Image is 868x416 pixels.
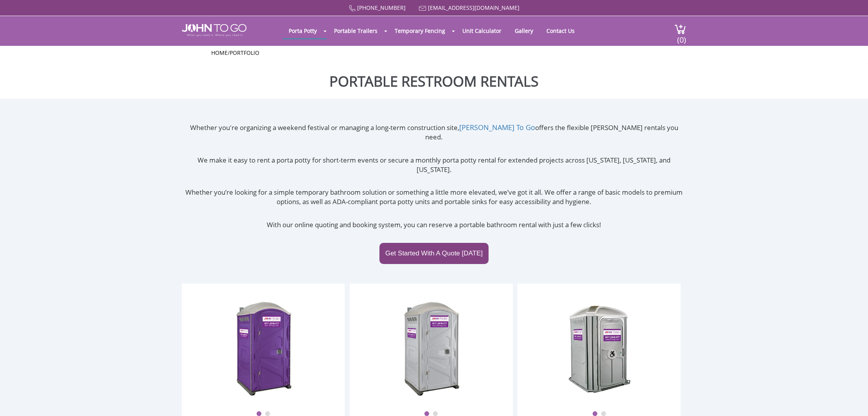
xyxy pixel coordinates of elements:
a: Unit Calculator [456,23,507,38]
a: Portfolio [230,49,259,56]
p: Whether you’re looking for a simple temporary bathroom solution or something a little more elevat... [182,188,686,207]
p: Whether you're organizing a weekend festival or managing a long-term construction site, offers th... [182,123,686,142]
a: Gallery [509,23,539,38]
img: JOHN to go [182,24,246,36]
img: ADA Handicapped Accessible Unit [568,299,631,397]
p: We make it easy to rent a porta potty for short-term events or secure a monthly porta potty renta... [182,156,686,175]
ul: / [211,49,657,57]
a: [PERSON_NAME] To Go [459,123,535,132]
a: Portable Trailers [328,23,383,38]
img: Call [349,5,356,12]
span: (0) [677,28,686,45]
a: [EMAIL_ADDRESS][DOMAIN_NAME] [428,4,519,11]
a: [PHONE_NUMBER] [357,4,406,11]
p: With our online quoting and booking system, you can reserve a portable bathroom rental with just ... [182,220,686,230]
img: cart a [674,24,686,34]
img: Mail [419,6,426,11]
a: Porta Potty [283,23,323,38]
a: Temporary Fencing [389,23,451,38]
a: Home [211,49,228,56]
a: Contact Us [541,23,580,38]
a: Get Started With A Quote [DATE] [379,243,489,264]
